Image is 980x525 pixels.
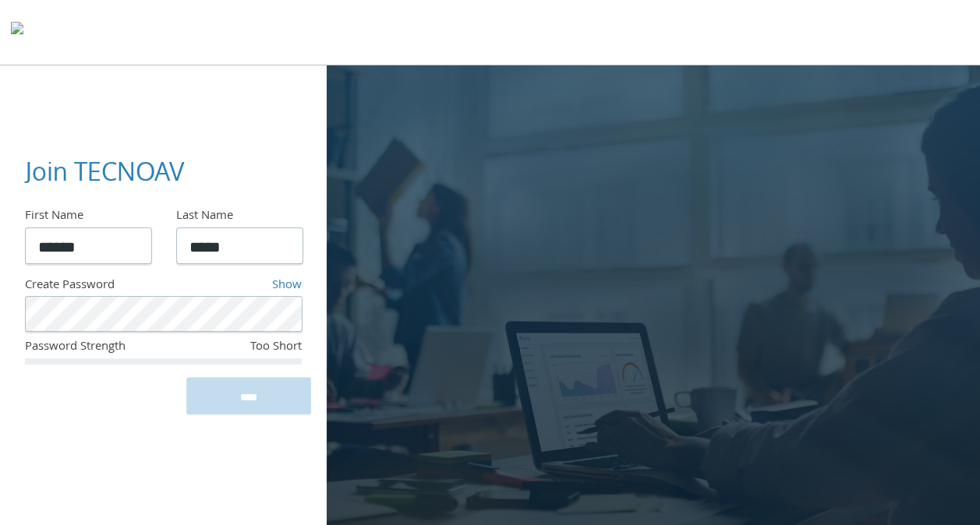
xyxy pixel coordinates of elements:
div: First Name [25,207,150,227]
div: Last Name [176,207,302,227]
div: Too Short [210,338,302,358]
h3: Join TECNOAV [25,154,289,189]
div: Create Password [25,277,197,297]
div: Password Strength [25,338,210,358]
img: todyl-logo-dark.svg [11,16,23,48]
a: Show [272,276,302,296]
